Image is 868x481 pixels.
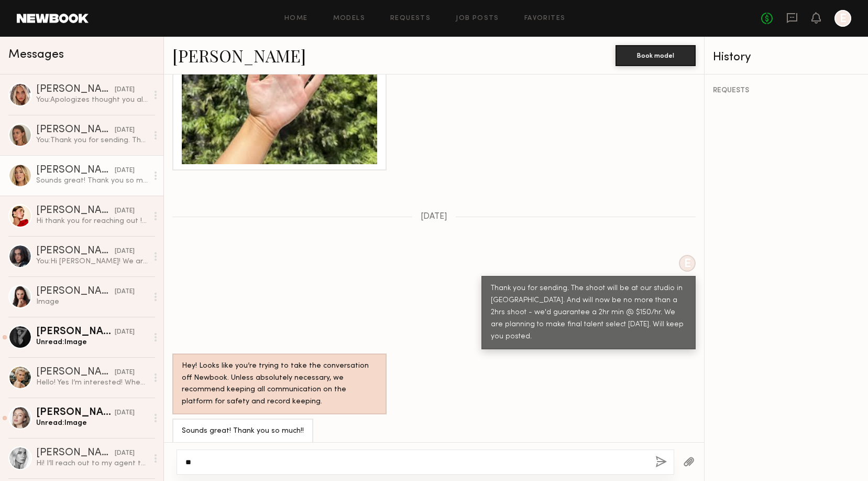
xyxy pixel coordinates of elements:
a: Home [284,15,308,22]
div: [DATE] [115,247,135,256]
a: [PERSON_NAME] [172,44,306,67]
a: Job Posts [456,15,499,22]
div: [PERSON_NAME] [36,165,115,176]
div: [PERSON_NAME] [36,367,115,378]
div: History [713,51,860,63]
div: [PERSON_NAME] [36,125,115,135]
div: Hey! Looks like you’re trying to take the conversation off Newbook. Unless absolutely necessary, ... [182,360,377,409]
div: [PERSON_NAME] [36,327,115,337]
div: [DATE] [115,448,135,458]
div: REQUESTS [713,87,860,94]
div: You: Hi [PERSON_NAME]! We are shooting for Evie fuel brand [DATE][DATE]. Usage: 1 year, across st... [36,256,148,266]
div: [DATE] [115,85,135,95]
div: [DATE] [115,368,135,378]
a: Requests [390,15,431,22]
div: [PERSON_NAME] [36,286,115,297]
span: [DATE] [421,212,447,221]
div: Hello! Yes I’m interested! When is the photoshoot? I will be traveling for the next few weeks, so... [36,378,148,388]
a: Favorites [524,15,566,22]
div: [PERSON_NAME] [36,84,115,95]
div: Sounds great! Thank you so much!! [36,176,148,186]
div: You: Apologizes thought you already had the information. It's [DATE] AM. [36,95,148,105]
div: You: Thank you for sending. The shoot will be at our studio in [GEOGRAPHIC_DATA]. We will make fi... [36,135,148,145]
div: [PERSON_NAME] [36,448,115,458]
div: [DATE] [115,125,135,135]
button: Book model [616,45,696,66]
div: Image [36,297,148,307]
div: Hi thank you for reaching out ! I am so sorry for my delay, I could potentially make that work I’... [36,216,148,226]
div: Sounds great! Thank you so much!! [182,425,304,437]
div: [DATE] [115,206,135,216]
div: Thank you for sending. The shoot will be at our studio in [GEOGRAPHIC_DATA]. And will now be no m... [491,283,686,343]
div: [PERSON_NAME] [36,408,115,418]
div: [DATE] [115,408,135,418]
div: [DATE] [115,287,135,297]
div: [DATE] [115,166,135,176]
div: [PERSON_NAME] [36,246,115,256]
div: [DATE] [115,327,135,337]
span: Messages [8,49,64,61]
div: [PERSON_NAME] [36,206,115,216]
a: Models [333,15,365,22]
div: Unread: Image [36,418,148,428]
a: E [834,10,851,27]
div: Hi! I’ll reach out to my agent to see if she got your email. I’m booked [DATE] and every day next... [36,458,148,468]
a: Book model [616,50,696,59]
div: Unread: Image [36,337,148,347]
